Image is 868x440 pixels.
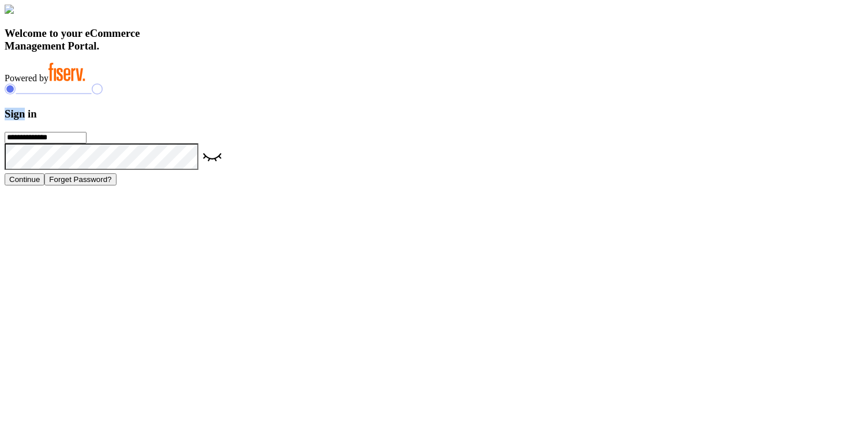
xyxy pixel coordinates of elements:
[5,73,48,83] span: Powered by
[5,173,44,185] button: Continue
[5,5,14,14] img: card_Illustration.svg
[5,108,863,120] h3: Sign in
[5,27,863,52] h3: Welcome to your eCommerce Management Portal.
[44,173,116,185] button: Forget Password?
